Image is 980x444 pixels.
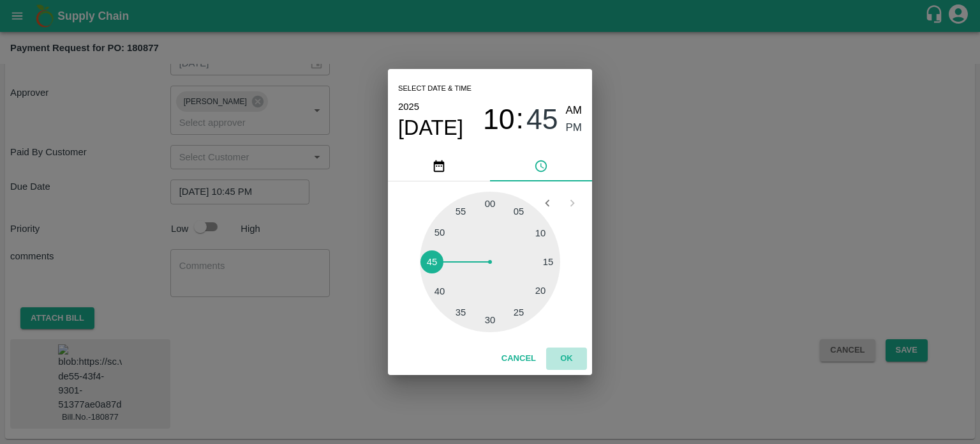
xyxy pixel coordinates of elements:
[490,151,592,181] button: pick time
[496,348,541,370] button: Cancel
[566,119,583,137] button: PM
[398,98,419,115] button: 2025
[526,102,558,136] button: 45
[546,348,587,370] button: OK
[388,151,490,181] button: pick date
[516,102,524,136] span: :
[483,103,515,136] span: 10
[566,102,583,119] button: AM
[526,103,558,136] span: 45
[398,115,463,141] button: [DATE]
[483,102,515,136] button: 10
[535,191,560,215] button: Open previous view
[398,79,471,98] span: Select date & time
